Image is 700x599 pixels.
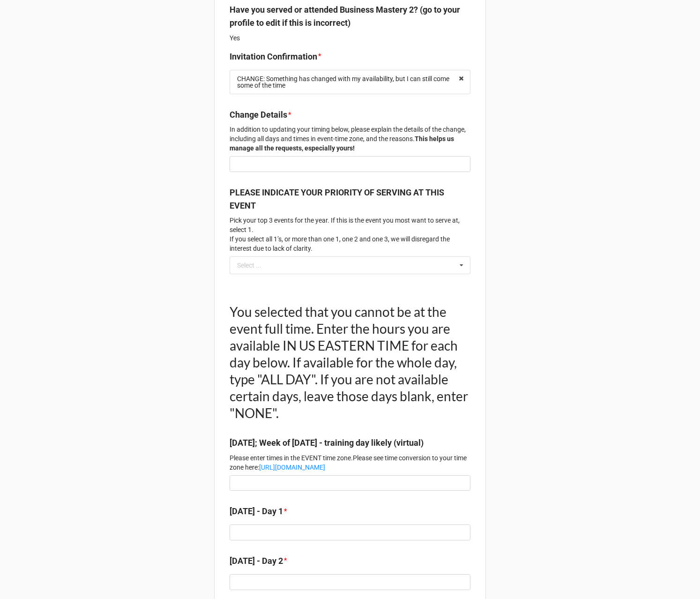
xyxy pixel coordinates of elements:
[259,464,325,471] a: [URL][DOMAIN_NAME]
[230,554,283,568] label: [DATE] - Day 2
[230,50,317,63] label: Invitation Confirmation
[230,303,470,421] h1: You selected that you cannot be at the event full time. Enter the hours you are available IN US E...
[237,75,457,89] div: CHANGE: Something has changed with my availability, but I can still come some of the time
[230,216,470,253] p: Pick your top 3 events for the year. If this is the event you most want to serve at, select 1. If...
[230,436,424,449] label: [DATE]; Week of [DATE] - training day likely (virtual)
[230,453,470,472] p: Please enter times in the EVENT time zone.Please see time conversion to your time zone here:
[230,125,470,153] p: In addition to updating your timing below, please explain the details of the change, including al...
[230,505,283,518] label: [DATE] - Day 1
[230,5,460,28] b: Have you served or attended Business Mastery 2? (go to your profile to edit if this is incorrect)
[230,186,470,213] label: PLEASE INDICATE YOUR PRIORITY OF SERVING AT THIS EVENT
[230,33,470,43] p: Yes
[230,108,287,121] label: Change Details
[237,262,261,269] div: Select ...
